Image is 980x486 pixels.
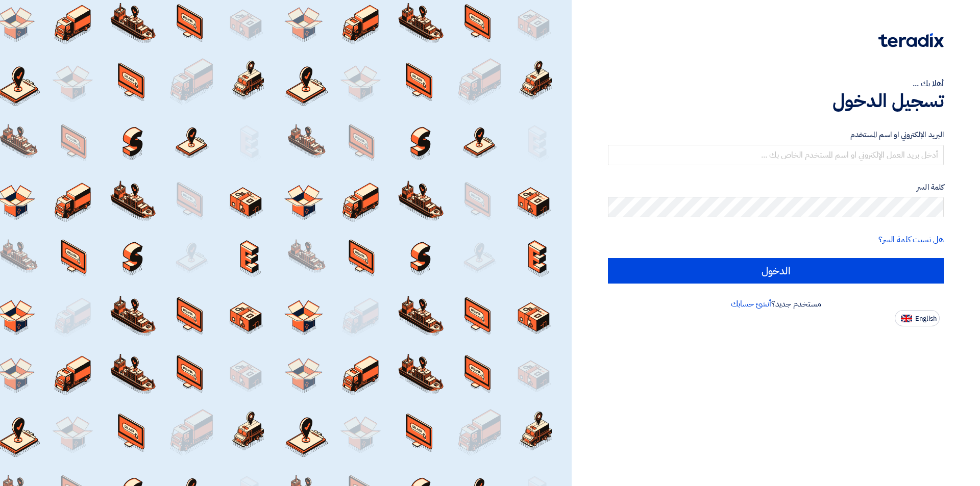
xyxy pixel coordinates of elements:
span: English [915,315,937,322]
a: أنشئ حسابك [731,298,771,310]
input: أدخل بريد العمل الإلكتروني او اسم المستخدم الخاص بك ... [608,145,944,165]
label: البريد الإلكتروني او اسم المستخدم [608,129,944,141]
label: كلمة السر [608,182,944,193]
img: en-US.png [901,315,912,322]
div: أهلا بك ... [608,78,944,90]
button: English [895,310,940,326]
img: Teradix logo [878,33,944,47]
h1: تسجيل الدخول [608,90,944,112]
input: الدخول [608,258,944,284]
a: هل نسيت كلمة السر؟ [878,234,944,246]
div: مستخدم جديد؟ [608,298,944,310]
